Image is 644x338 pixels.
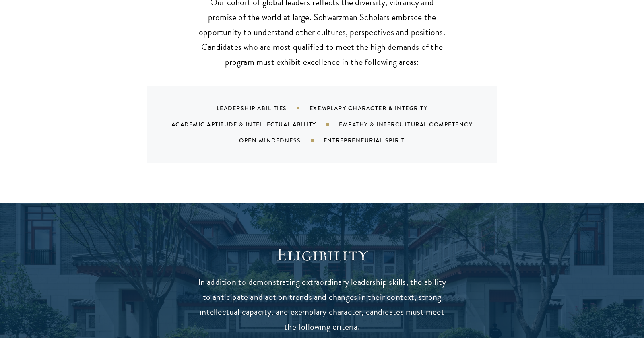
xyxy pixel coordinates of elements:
div: Empathy & Intercultural Competency [339,120,493,128]
div: Open Mindedness [239,136,324,144]
p: In addition to demonstrating extraordinary leadership skills, the ability to anticipate and act o... [197,275,447,334]
div: Exemplary Character & Integrity [310,104,448,112]
div: Entrepreneurial Spirit [324,136,425,144]
div: Leadership Abilities [217,104,310,112]
h2: Eligibility [197,243,447,266]
div: Academic Aptitude & Intellectual Ability [171,120,339,128]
